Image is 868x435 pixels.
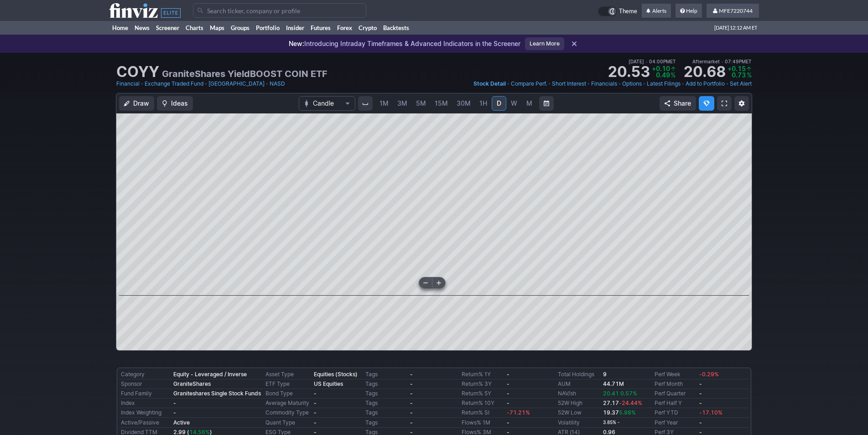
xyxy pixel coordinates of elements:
td: Index [119,399,172,408]
a: News [131,21,153,35]
span: • [618,79,621,88]
span: % [747,71,752,79]
td: 52W Low [556,408,601,418]
span: Latest Filings [647,80,681,87]
b: - [699,399,702,406]
span: 15M [435,99,448,107]
span: • [643,79,646,88]
td: Volatility [556,418,601,428]
a: Short Interest [552,79,586,88]
a: Futures [307,21,334,35]
b: Equity - Leveraged / Inverse [173,371,247,378]
b: 44.71M [603,380,624,387]
span: • [140,79,144,88]
span: 3M [397,99,407,107]
td: Return% 5Y [460,389,505,399]
b: Active [173,419,190,426]
a: Stock Detail [473,79,506,88]
b: - [314,409,317,416]
strong: 20.53 [608,65,650,79]
td: Tags [364,408,409,418]
td: Fund Family [119,389,172,399]
h1: COYY [116,65,159,79]
span: Ideas [171,99,188,108]
span: • [721,59,723,64]
b: - [507,419,509,426]
b: - [507,399,509,406]
td: Flows% 1M [460,418,505,428]
span: Theme [619,6,637,16]
span: 30M [457,99,471,107]
span: Share [674,99,691,108]
a: Portfolio [253,21,283,35]
td: Perf Week [653,370,698,379]
span: W [511,99,517,107]
b: - [699,390,702,397]
span: • [681,79,685,88]
span: • [265,79,269,88]
b: - [410,380,413,387]
a: D [492,96,506,111]
td: AUM [556,379,601,389]
a: 1H [475,96,491,111]
span: MFE7220744 [719,7,753,14]
td: Perf Half Y [653,399,698,408]
span: Candle [313,99,341,108]
td: Return% 3Y [460,379,505,389]
b: - [699,380,702,387]
td: Return% SI [460,408,505,418]
td: Tags [364,379,409,389]
span: [DATE] 04:00PM ET [629,57,676,66]
td: Return% 10Y [460,399,505,408]
span: Compare Perf. [511,80,547,87]
small: 3.85% - [603,420,619,425]
a: Add to Portfolio [686,79,725,88]
button: Ideas [157,96,193,111]
button: Range [539,96,554,111]
span: +0.10 [652,65,670,72]
button: Zoom out [419,277,432,288]
button: Chart Type [299,96,355,111]
b: 19.37 [603,409,636,416]
button: Chart Settings [734,96,749,111]
a: Screener [153,21,182,35]
b: - [507,390,509,397]
span: New: [289,40,304,47]
b: Graniteshares Single Stock Funds [173,390,261,397]
span: D [497,99,501,107]
a: Crypto [355,21,380,35]
a: Financial [116,79,140,88]
span: • [726,79,729,88]
td: Active/Passive [119,418,172,428]
b: 27.17 [603,399,642,406]
span: • [204,79,208,88]
a: 30M [452,96,475,111]
a: Exchange Traded Fund [145,79,203,88]
span: M [526,99,532,107]
button: Zoom in [432,277,445,288]
span: Draw [133,99,149,108]
td: Perf Quarter [653,389,698,399]
td: Quant Type [264,418,312,428]
td: Total Holdings [556,370,601,379]
a: Alerts [642,4,671,18]
p: Introducing Intraday Timeframes & Advanced Indicators in the Screener [289,39,520,48]
button: Explore new features [699,96,714,111]
span: Stock Detail [473,80,506,87]
span: 5.98% [619,409,636,416]
span: 1M [379,99,389,107]
td: Perf Year [653,418,698,428]
b: - [410,419,413,426]
b: - [410,371,413,378]
span: 0.73 [732,71,746,79]
h2: GraniteShares YieldBOOST COIN ETF [162,67,327,80]
span: -71.21% [507,409,530,416]
a: Compare Perf. [511,79,547,88]
b: - [699,419,702,426]
strong: 20.68 [683,65,726,79]
b: - [173,399,176,406]
b: US Equities [314,380,343,387]
a: Backtests [380,21,412,35]
b: Equities (Stocks) [314,371,358,378]
td: Tags [364,389,409,399]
